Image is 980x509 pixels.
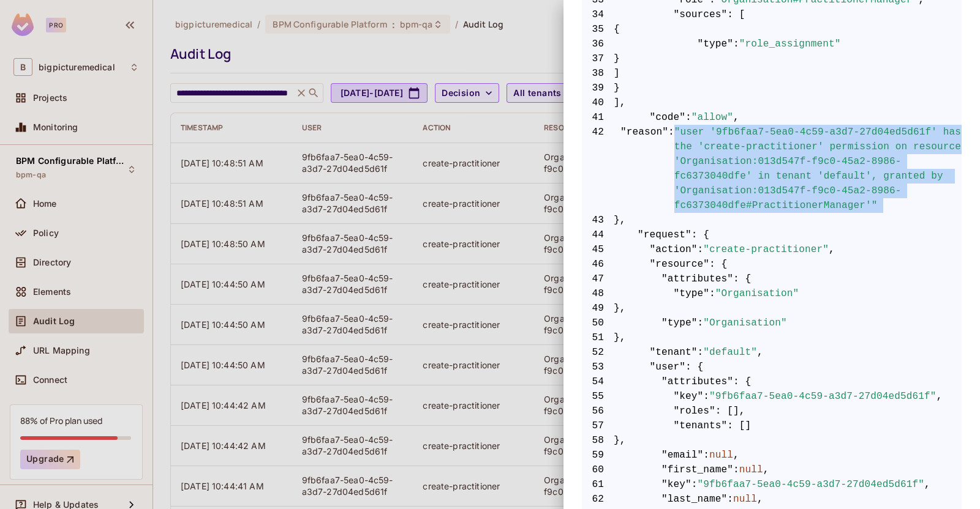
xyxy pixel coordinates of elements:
[924,477,930,492] span: ,
[582,492,614,507] span: 62
[674,286,710,301] span: "type"
[674,7,728,22] span: "sources"
[582,301,614,316] span: 49
[703,242,829,257] span: "create-practitioner"
[582,301,962,316] span: },
[582,95,614,110] span: 40
[661,448,703,463] span: "email"
[733,448,739,463] span: ,
[582,433,614,448] span: 58
[582,242,614,257] span: 45
[829,242,835,257] span: ,
[582,448,614,463] span: 59
[757,345,763,360] span: ,
[674,404,715,418] span: "roles"
[727,7,745,22] span: : [
[733,463,739,477] span: :
[739,463,763,477] span: null
[582,51,614,66] span: 37
[674,418,728,433] span: "tenants"
[582,37,614,51] span: 36
[582,22,614,37] span: 35
[703,389,709,404] span: :
[582,125,614,213] span: 42
[582,433,962,448] span: },
[582,463,614,477] span: 60
[582,374,614,389] span: 54
[582,213,962,228] span: },
[582,418,614,433] span: 57
[582,7,614,22] span: 34
[650,345,698,360] span: "tenant"
[703,448,709,463] span: :
[703,345,757,360] span: "default"
[582,110,614,125] span: 41
[582,345,614,360] span: 52
[733,110,739,125] span: ,
[582,213,614,228] span: 43
[685,110,692,125] span: :
[757,492,763,507] span: ,
[674,389,704,404] span: "key"
[582,272,614,286] span: 47
[698,242,704,257] span: :
[582,404,614,418] span: 56
[582,66,962,81] span: ]
[668,125,674,213] span: :
[709,448,733,463] span: null
[692,228,709,242] span: : {
[709,286,715,301] span: :
[661,492,727,507] span: "last_name"
[685,360,703,374] span: : {
[661,316,698,330] span: "type"
[582,316,614,330] span: 50
[698,477,925,492] span: "9fb6faa7-5ea0-4c59-a3d7-27d04ed5d61f"
[698,345,704,360] span: :
[582,330,614,345] span: 51
[698,37,734,51] span: "type"
[582,360,614,374] span: 53
[582,257,614,272] span: 46
[739,37,841,51] span: "role_assignment"
[763,463,769,477] span: ,
[661,463,733,477] span: "first_name"
[709,257,727,272] span: : {
[661,477,692,492] span: "key"
[727,418,751,433] span: : []
[715,286,799,301] span: "Organisation"
[661,374,733,389] span: "attributes"
[582,81,614,95] span: 39
[733,374,751,389] span: : {
[692,477,698,492] span: :
[692,110,733,125] span: "allow"
[582,330,962,345] span: },
[715,404,745,418] span: : [],
[650,257,710,272] span: "resource"
[582,286,614,301] span: 48
[674,125,962,213] span: "user '9fb6faa7-5ea0-4c59-a3d7-27d04ed5d61f' has the 'create-practitioner' permission on resource...
[698,316,704,330] span: :
[661,272,733,286] span: "attributes"
[650,110,686,125] span: "code"
[582,66,614,81] span: 38
[703,316,787,330] span: "Organisation"
[620,125,668,213] span: "reason"
[733,272,751,286] span: : {
[733,492,757,507] span: null
[727,492,733,507] span: :
[582,95,962,110] span: ],
[937,389,943,404] span: ,
[638,228,692,242] span: "request"
[709,389,937,404] span: "9fb6faa7-5ea0-4c59-a3d7-27d04ed5d61f"
[582,22,962,37] span: {
[582,51,962,66] span: }
[582,228,614,242] span: 44
[582,81,962,95] span: }
[650,242,698,257] span: "action"
[582,477,614,492] span: 61
[733,37,739,51] span: :
[650,360,686,374] span: "user"
[582,389,614,404] span: 55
